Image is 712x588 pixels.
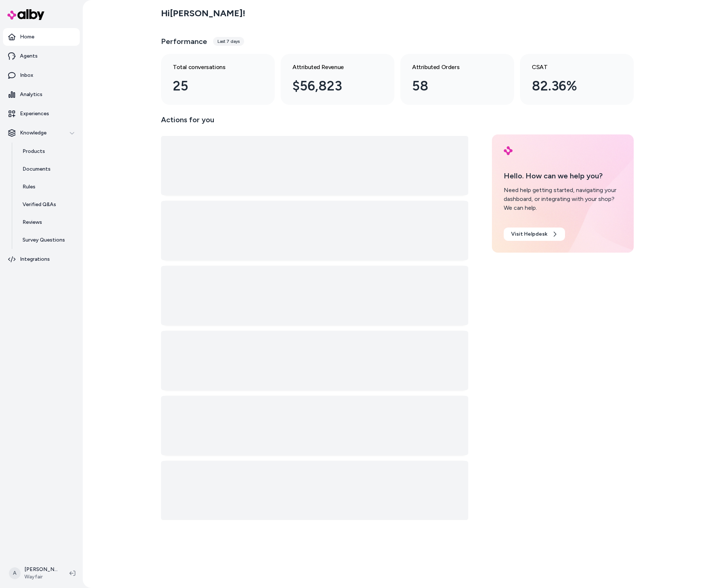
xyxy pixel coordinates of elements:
a: Survey Questions [15,231,80,249]
a: Agents [3,47,80,65]
a: Products [15,143,80,160]
p: Integrations [20,256,50,263]
a: Integrations [3,250,80,268]
h2: Hi [PERSON_NAME] ! [161,8,245,19]
p: Survey Questions [23,236,65,244]
p: Knowledge [20,129,47,137]
p: Hello. How can we help you? [504,170,622,181]
a: Total conversations 25 [161,54,275,105]
a: Documents [15,160,80,178]
a: Analytics [3,86,80,103]
a: Visit Helpdesk [504,228,565,241]
h3: Attributed Revenue [292,63,371,72]
a: Rules [15,178,80,196]
div: Need help getting started, navigating your dashboard, or integrating with your shop? We can help. [504,186,622,212]
a: Experiences [3,105,80,123]
p: Actions for you [161,114,468,131]
h3: CSAT [532,63,610,72]
p: Home [20,33,34,41]
div: 58 [412,76,490,96]
div: 25 [173,76,251,96]
a: Verified Q&As [15,196,80,213]
button: Knowledge [3,124,80,142]
img: alby Logo [504,146,513,155]
p: Analytics [20,91,42,98]
p: [PERSON_NAME] [24,566,58,573]
p: Products [23,148,45,155]
a: Inbox [3,66,80,84]
a: Home [3,28,80,46]
a: Attributed Orders 58 [400,54,514,105]
span: A [9,567,21,579]
img: alby Logo [7,9,44,20]
h3: Total conversations [173,63,251,72]
p: Inbox [20,72,33,79]
p: Agents [20,52,38,60]
div: $56,823 [292,76,371,96]
h3: Attributed Orders [412,63,490,72]
button: A[PERSON_NAME]Wayfair [4,561,64,585]
p: Rules [23,183,35,191]
a: Reviews [15,213,80,231]
p: Experiences [20,110,49,117]
p: Reviews [23,219,42,226]
div: Last 7 days [213,37,244,46]
h3: Performance [161,36,207,47]
a: CSAT 82.36% [520,54,634,105]
p: Verified Q&As [23,201,56,208]
div: 82.36% [532,76,610,96]
p: Documents [23,165,51,173]
a: Attributed Revenue $56,823 [281,54,394,105]
span: Wayfair [24,573,58,581]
